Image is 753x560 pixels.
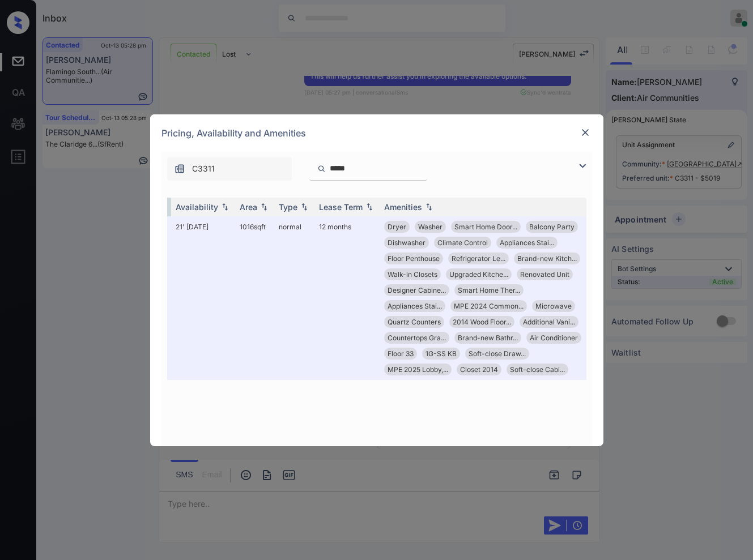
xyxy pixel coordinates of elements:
span: Microwave [535,302,572,310]
div: Amenities [384,202,422,212]
span: Smart Home Ther... [458,286,520,294]
img: sorting [258,203,270,211]
img: sorting [219,203,231,211]
span: Designer Cabine... [388,286,446,294]
span: Additional Vani... [523,318,575,326]
span: Dryer [388,223,406,231]
span: Soft-close Cabi... [510,365,565,374]
span: Refrigerator Le... [452,254,505,263]
span: Air Conditioner [530,334,578,342]
img: close [580,127,591,138]
span: Balcony Party [529,223,575,231]
td: 21' [DATE] [171,216,235,380]
img: sorting [423,203,435,211]
span: Brand-new Bathr... [458,334,518,342]
span: Walk-in Closets [388,270,437,279]
span: Appliances Stai... [500,238,554,247]
span: MPE 2024 Common... [454,302,524,310]
span: Appliances Stai... [388,302,442,310]
span: Upgraded Kitche... [449,270,508,279]
span: Washer [418,223,443,231]
span: Floor 33 [388,349,414,358]
div: Area [240,202,257,212]
span: Dishwasher [388,238,426,247]
span: Soft-close Draw... [469,349,526,358]
div: Availability [176,202,218,212]
span: Smart Home Door... [454,223,517,231]
span: 2014 Wood Floor... [453,318,511,326]
span: Floor Penthouse [388,254,440,263]
img: icon-zuma [174,163,185,174]
div: Type [279,202,297,212]
div: Pricing, Availability and Amenities [150,114,603,152]
span: Countertops Gra... [388,334,446,342]
img: icon-zuma [317,164,326,174]
span: MPE 2025 Lobby,... [388,365,448,374]
span: Brand-new Kitch... [517,254,577,263]
td: 12 months [314,216,380,380]
span: Climate Control [437,238,488,247]
td: normal [274,216,314,380]
span: 1G-SS KB [426,349,457,358]
span: C3311 [192,163,215,175]
span: Renovated Unit [520,270,569,279]
div: Lease Term [319,202,363,212]
td: 1016 sqft [235,216,274,380]
img: sorting [364,203,375,211]
img: sorting [299,203,310,211]
span: Closet 2014 [460,365,498,374]
span: Quartz Counters [388,318,441,326]
img: icon-zuma [576,159,589,173]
